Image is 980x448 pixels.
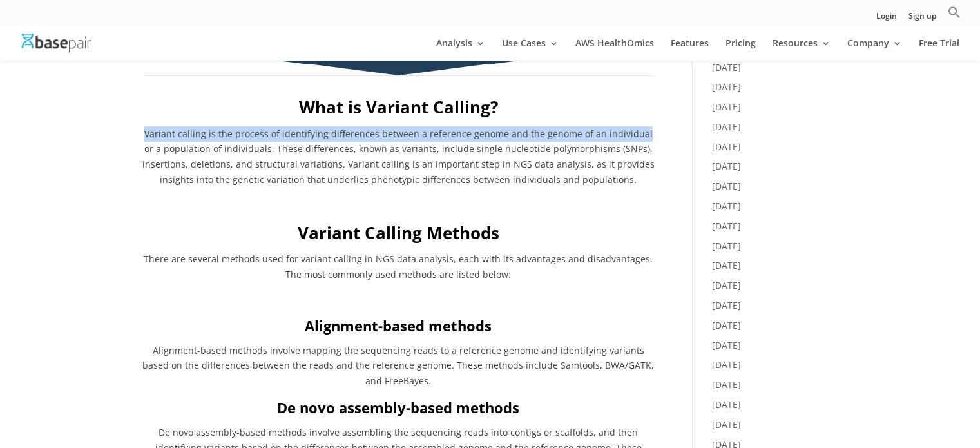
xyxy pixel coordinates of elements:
a: Login [876,12,897,26]
a: [DATE] [712,279,741,291]
a: [DATE] [712,259,741,271]
a: AWS HealthOmics [575,39,654,61]
a: [DATE] [712,319,741,331]
a: [DATE] [712,61,741,73]
a: [DATE] [712,200,741,212]
a: [DATE] [712,81,741,93]
a: [DATE] [712,101,741,113]
a: [DATE] [712,339,741,351]
span: Variant calling is the process of identifying differences between a reference genome and the geno... [142,128,655,186]
a: [DATE] [712,378,741,391]
a: [DATE] [712,160,741,172]
a: [DATE] [712,220,741,232]
a: [DATE] [712,121,741,133]
a: Free Trial [919,39,959,61]
b: What is Variant Calling? [299,95,498,119]
a: [DATE] [712,299,741,311]
a: Use Cases [502,39,559,61]
strong: Alignment-based methods [305,316,492,335]
a: [DATE] [712,398,741,411]
iframe: Drift Widget Chat Controller [733,356,965,433]
a: [DATE] [712,180,741,192]
a: [DATE] [712,418,741,431]
a: Sign up [908,12,936,26]
a: [DATE] [712,358,741,371]
span: Alignment-based methods involve mapping the sequencing reads to a reference genome and identifyin... [142,344,654,387]
a: Analysis [436,39,485,61]
svg: Search [948,6,961,19]
a: [DATE] [712,240,741,252]
a: [DATE] [712,141,741,153]
img: Basepair [22,34,91,52]
span: There are several methods used for variant calling in NGS data analysis, each with its advantages... [144,253,653,280]
strong: De novo assembly-based methods [277,398,519,417]
a: Pricing [725,39,756,61]
a: Search Icon Link [948,6,961,26]
a: Features [671,39,709,61]
a: Resources [773,39,831,61]
a: Company [847,39,902,61]
b: Variant Calling Methods [298,221,499,244]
